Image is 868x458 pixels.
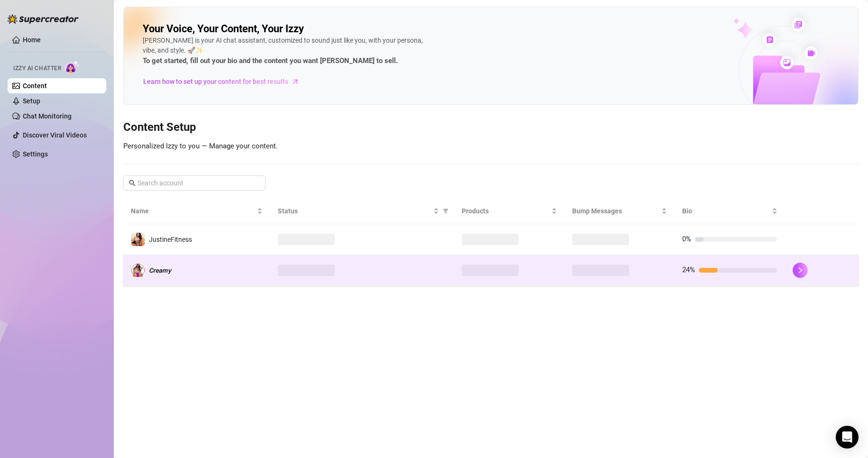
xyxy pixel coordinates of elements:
[131,264,145,277] img: 𝘾𝙧𝙚𝙖𝙢𝙮
[143,22,304,36] h2: Your Voice, Your Content, Your Izzy
[443,208,448,214] span: filter
[123,120,859,135] h3: Content Setup
[565,198,675,224] th: Bump Messages
[143,36,427,67] div: [PERSON_NAME] is your AI chat assistant, customized to sound just like you, with your persona, vi...
[123,198,270,224] th: Name
[836,426,859,449] div: Open Intercom Messenger
[711,8,858,104] img: ai-chatter-content-library-cLFOSyPT.png
[143,76,288,87] span: Learn how to set up your content for best results
[270,198,454,224] th: Status
[65,60,80,74] img: AI Chatter
[137,178,252,188] input: Search account
[131,206,255,216] span: Name
[793,263,808,278] button: right
[149,236,192,243] span: JustineFitness
[149,266,171,274] span: 𝘾𝙧𝙚𝙖𝙢𝙮
[23,112,72,120] a: Chat Monitoring
[797,267,804,274] span: right
[291,77,300,86] span: arrow-right
[675,198,785,224] th: Bio
[8,14,79,24] img: logo-BBDzfeDw.svg
[23,82,47,90] a: Content
[23,97,40,105] a: Setup
[278,206,431,216] span: Status
[131,233,145,246] img: JustineFitness
[143,74,306,89] a: Learn how to set up your content for best results
[143,56,398,65] strong: To get started, fill out your bio and the content you want [PERSON_NAME] to sell.
[682,266,695,274] span: 24%
[23,150,48,158] a: Settings
[682,235,691,243] span: 0%
[441,204,450,218] span: filter
[682,206,770,216] span: Bio
[454,198,565,224] th: Products
[123,142,278,150] span: Personalized Izzy to you — Manage your content.
[462,206,549,216] span: Products
[23,36,41,44] a: Home
[572,206,660,216] span: Bump Messages
[129,180,136,186] span: search
[13,64,61,73] span: Izzy AI Chatter
[23,131,87,139] a: Discover Viral Videos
